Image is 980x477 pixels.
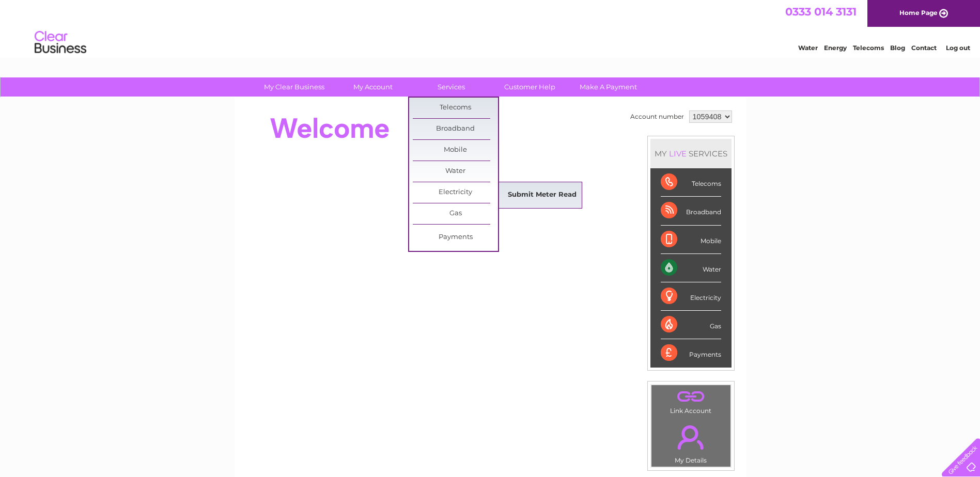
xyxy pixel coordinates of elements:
[661,339,721,367] div: Payments
[661,311,721,339] div: Gas
[413,140,498,161] a: Mobile
[853,44,884,52] a: Telecoms
[661,197,721,225] div: Broadband
[946,44,970,52] a: Log out
[824,44,847,52] a: Energy
[413,203,498,224] a: Gas
[890,44,905,52] a: Blog
[654,388,728,406] a: .
[409,77,494,97] a: Services
[413,98,498,118] a: Telecoms
[661,168,721,197] div: Telecoms
[667,149,689,158] div: LIVE
[413,161,498,182] a: Water
[246,6,735,50] div: Clear Business is a trading name of Verastar Limited (registered in [GEOGRAPHIC_DATA] No. 3667643...
[654,419,728,455] a: .
[661,226,721,254] div: Mobile
[252,77,337,97] a: My Clear Business
[487,77,572,97] a: Customer Help
[650,139,732,168] div: MY SERVICES
[34,27,87,58] img: logo.png
[651,385,731,417] td: Link Account
[651,417,731,467] td: My Details
[628,108,687,125] td: Account number
[413,119,498,139] a: Broadband
[500,185,585,205] a: Submit Meter Read
[566,77,651,97] a: Make A Payment
[413,227,498,248] a: Payments
[785,5,857,18] a: 0333 014 3131
[413,182,498,203] a: Electricity
[330,77,415,97] a: My Account
[661,282,721,311] div: Electricity
[661,254,721,282] div: Water
[911,44,937,52] a: Contact
[798,44,818,52] a: Water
